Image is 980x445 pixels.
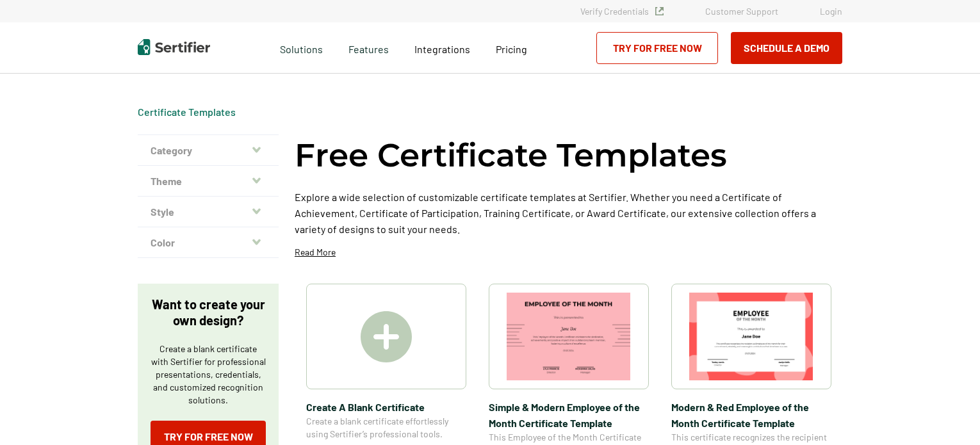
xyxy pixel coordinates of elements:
a: Certificate Templates [138,106,236,118]
img: Create A Blank Certificate [361,311,412,362]
span: Create A Blank Certificate [306,399,466,415]
span: Certificate Templates [138,106,236,118]
p: Want to create your own design? [151,296,266,328]
span: Integrations [414,43,470,55]
a: Integrations [414,40,470,56]
button: Category [138,135,279,166]
span: Simple & Modern Employee of the Month Certificate Template [489,399,649,431]
button: Theme [138,166,279,197]
img: Sertifier | Digital Credentialing Platform [138,39,210,55]
span: Create a blank certificate effortlessly using Sertifier’s professional tools. [306,415,466,441]
a: Verify Credentials [580,6,664,17]
p: Create a blank certificate with Sertifier for professional presentations, credentials, and custom... [151,343,266,407]
a: Login [820,6,842,17]
span: Pricing [496,43,527,55]
img: Modern & Red Employee of the Month Certificate Template [689,293,813,380]
a: Try for Free Now [596,32,718,64]
p: Read More [295,246,336,259]
a: Customer Support [705,6,778,17]
img: Simple & Modern Employee of the Month Certificate Template [507,293,631,380]
div: Breadcrumb [138,106,236,118]
span: Modern & Red Employee of the Month Certificate Template [671,399,831,431]
span: Features [348,40,389,56]
img: Verified [655,7,664,15]
button: Style [138,197,279,227]
button: Color [138,227,279,258]
h1: Free Certificate Templates [295,134,727,176]
span: Solutions [280,40,323,56]
p: Explore a wide selection of customizable certificate templates at Sertifier. Whether you need a C... [295,189,842,237]
a: Pricing [496,40,527,56]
